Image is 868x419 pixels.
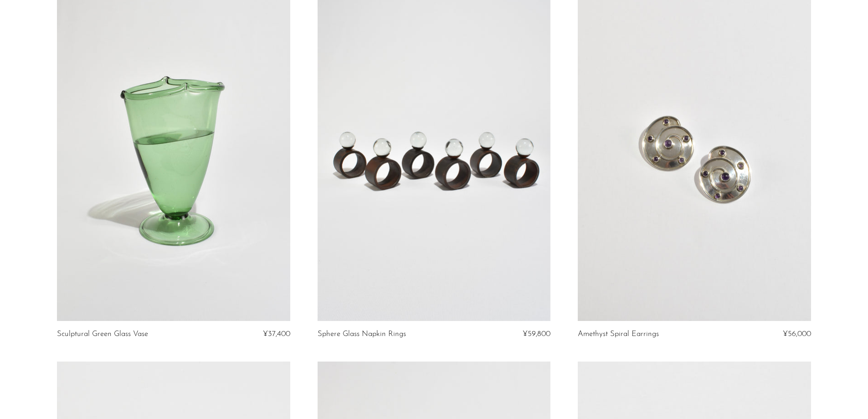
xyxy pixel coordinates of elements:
a: Sculptural Green Glass Vase [57,330,148,338]
a: Amethyst Spiral Earrings [578,330,659,338]
span: ¥59,800 [523,330,550,338]
a: Sphere Glass Napkin Rings [318,330,406,338]
span: ¥37,400 [263,330,290,338]
span: ¥56,000 [783,330,811,338]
